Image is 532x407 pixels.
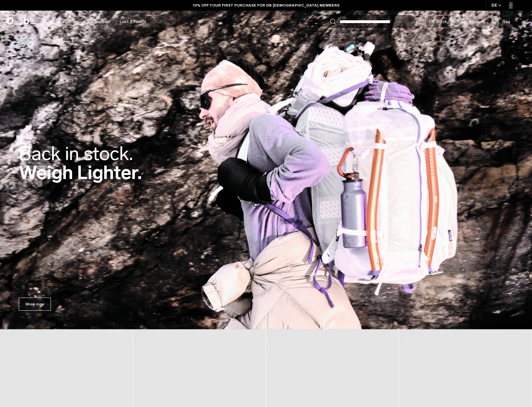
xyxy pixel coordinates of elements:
a: Shop [50,11,61,33]
span: Account [469,18,485,25]
h2: Weigh Lighter. [19,144,142,182]
a: Account [461,18,485,25]
button: Bag [494,18,510,25]
a: 10% OFF YOUR FIRST PURCHASE FOR DB [DEMOGRAPHIC_DATA] MEMBERS [193,2,339,8]
a: Support [95,11,110,33]
a: Shop now [19,298,51,311]
span: Bag [502,18,510,25]
nav: Main Navigation [46,11,151,33]
span: Back in stock. [19,142,133,165]
a: Explore [70,11,85,33]
a: Lost & Found [120,11,146,33]
a: Db Black [425,15,451,28]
